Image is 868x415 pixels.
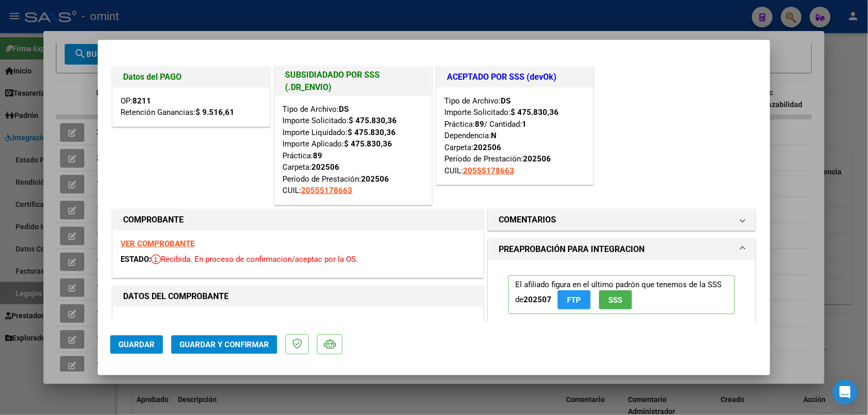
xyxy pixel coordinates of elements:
strong: DS [501,96,511,106]
span: FTP [567,295,581,305]
button: SSS [599,290,632,309]
span: SSS [609,295,623,305]
span: ESTADO: [121,255,151,264]
mat-expansion-panel-header: PREAPROBACIÓN PARA INTEGRACION [488,239,755,260]
span: Recibida. En proceso de confirmacion/aceptac por la OS. [151,255,358,264]
button: Guardar [110,335,163,354]
strong: 89 [313,151,322,160]
span: 20555178663 [463,166,514,175]
strong: 202506 [311,162,339,172]
a: VER COMPROBANTE [121,239,194,248]
strong: $ 475.830,36 [349,116,397,125]
span: Guardar [118,340,155,349]
strong: DS [339,105,349,114]
strong: $ 475.830,36 [348,128,396,137]
strong: 202507 [523,295,551,304]
h1: Datos del PAGO [123,71,259,83]
strong: 89 [475,120,484,129]
strong: COMPROBANTE [123,215,184,225]
strong: 202506 [361,174,389,184]
strong: DATOS DEL COMPROBANTE [123,291,229,301]
div: Tipo de Archivo: Importe Solicitado: Práctica: / Cantidad: Dependencia: Carpeta: Período de Prest... [444,95,586,177]
strong: $ 475.830,36 [344,139,392,149]
button: FTP [558,290,591,309]
span: Guardar y Confirmar [179,340,269,349]
span: 20555178663 [301,186,352,195]
div: Open Intercom Messenger [833,380,858,405]
mat-expansion-panel-header: COMENTARIOS [488,210,755,230]
strong: 1 [522,120,527,129]
p: El afiliado figura en el ultimo padrón que tenemos de la SSS de [508,275,735,314]
span: OP: [121,96,151,106]
h1: COMENTARIOS [499,214,556,226]
button: Guardar y Confirmar [171,335,277,354]
span: Retención Ganancias: [121,108,234,117]
div: Tipo de Archivo: Importe Solicitado: Importe Liquidado: Importe Aplicado: Práctica: Carpeta: Perí... [282,103,424,197]
strong: 202506 [473,143,501,152]
h1: PREAPROBACIÓN PARA INTEGRACION [499,243,645,256]
strong: 202506 [523,154,551,164]
strong: $ 475.830,36 [511,108,559,117]
h1: SUBSIDIADADO POR SSS (.DR_ENVIO) [285,69,421,94]
h1: ACEPTADO POR SSS (devOk) [447,71,583,83]
strong: N [491,131,497,140]
strong: 8211 [132,96,151,106]
strong: $ 9.516,61 [196,108,234,117]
